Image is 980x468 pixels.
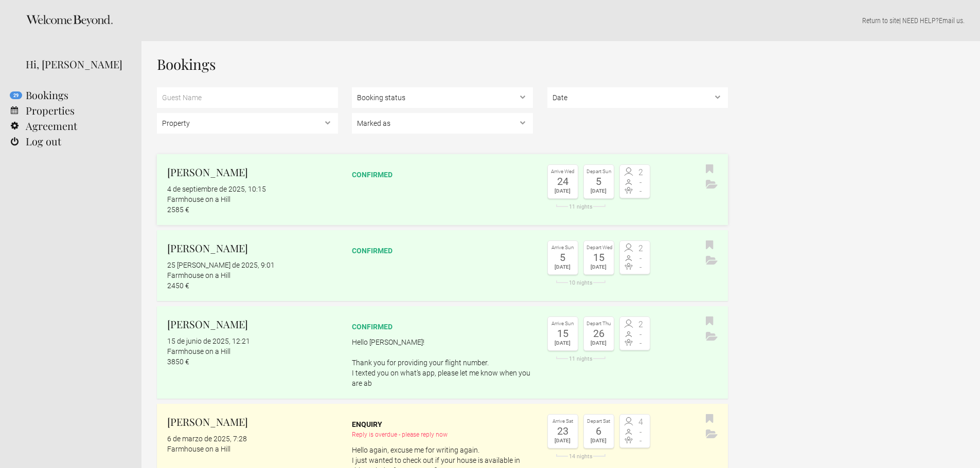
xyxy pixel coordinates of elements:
[157,154,728,225] a: [PERSON_NAME] 4 de septiembre de 2025, 10:15 Farmhouse on a Hill 2585 € confirmed Arrive Wed 24 [...
[703,238,716,253] button: Bookmark
[167,185,266,193] flynt-date-display: 4 de septiembre de 2025, 10:15
[635,187,647,195] span: -
[550,436,575,445] div: [DATE]
[167,346,338,357] div: Farmhouse on a Hill
[352,429,533,440] div: Reply is overdue - please reply now
[167,337,250,345] flynt-date-display: 15 de junio de 2025, 12:21
[167,270,338,280] div: Farmhouse on a Hill
[167,316,338,332] h2: [PERSON_NAME]
[167,435,247,443] flynt-date-display: 6 de marzo de 2025, 7:28
[167,358,189,366] flynt-currency: 3850 €
[703,329,720,345] button: Archive
[547,204,614,210] div: 11 nights
[586,320,611,328] div: Depart Thu
[352,419,533,429] div: Enquiry
[157,15,965,26] p: | NEED HELP? .
[352,113,533,134] select: , , ,
[586,244,611,252] div: Depart Wed
[635,178,647,186] span: -
[547,87,728,108] select: ,
[26,57,126,72] div: Hi, [PERSON_NAME]
[167,414,338,429] h2: [PERSON_NAME]
[167,164,338,180] h2: [PERSON_NAME]
[635,321,647,329] span: 2
[586,328,611,339] div: 26
[547,454,614,459] div: 14 nights
[352,170,533,180] div: confirmed
[703,162,716,177] button: Bookmark
[703,253,720,269] button: Archive
[635,428,647,436] span: -
[586,263,611,272] div: [DATE]
[586,252,611,263] div: 15
[550,263,575,272] div: [DATE]
[703,314,716,329] button: Bookmark
[167,282,189,290] flynt-currency: 2450 €
[352,87,533,108] select: , ,
[167,240,338,256] h2: [PERSON_NAME]
[703,427,720,442] button: Archive
[352,246,533,256] div: confirmed
[586,417,611,426] div: Depart Sat
[167,444,338,454] div: Farmhouse on a Hill
[550,167,575,176] div: Arrive Wed
[635,418,647,426] span: 4
[586,186,611,196] div: [DATE]
[586,167,611,176] div: Depart Sun
[157,57,728,72] h1: Bookings
[635,330,647,339] span: -
[635,169,647,177] span: 2
[547,280,614,286] div: 10 nights
[862,16,899,25] a: Return to site
[586,436,611,445] div: [DATE]
[550,426,575,436] div: 23
[939,16,963,25] a: Email us
[547,356,614,362] div: 11 nights
[167,194,338,204] div: Farmhouse on a Hill
[586,339,611,348] div: [DATE]
[550,417,575,426] div: Arrive Sat
[550,244,575,252] div: Arrive Sun
[157,87,338,108] input: Guest Name
[635,437,647,445] span: -
[167,261,275,269] flynt-date-display: 25 [PERSON_NAME] de 2025, 9:01
[550,176,575,186] div: 24
[550,328,575,339] div: 15
[550,339,575,348] div: [DATE]
[352,322,533,332] div: confirmed
[550,252,575,263] div: 5
[703,411,716,427] button: Bookmark
[157,306,728,399] a: [PERSON_NAME] 15 de junio de 2025, 12:21 Farmhouse on a Hill 3850 € confirmed Hello [PERSON_NAME]...
[586,426,611,436] div: 6
[703,177,720,193] button: Archive
[10,91,22,99] flynt-notification-badge: 29
[635,263,647,271] span: -
[635,339,647,347] span: -
[550,186,575,196] div: [DATE]
[635,254,647,263] span: -
[550,320,575,328] div: Arrive Sun
[167,205,189,214] flynt-currency: 2585 €
[635,245,647,253] span: 2
[352,337,533,388] p: Hello [PERSON_NAME]! Thank you for providing your flight number. I texted you on what’s app, plea...
[586,176,611,186] div: 5
[157,230,728,301] a: [PERSON_NAME] 25 [PERSON_NAME] de 2025, 9:01 Farmhouse on a Hill 2450 € confirmed Arrive Sun 5 [D...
